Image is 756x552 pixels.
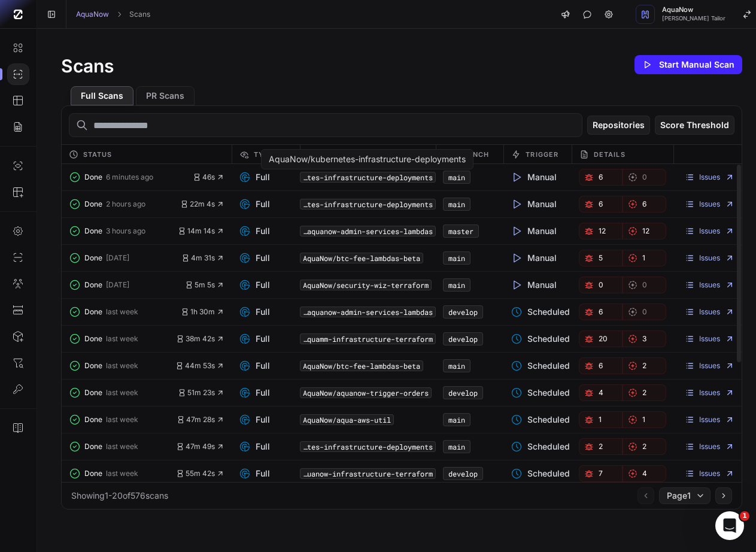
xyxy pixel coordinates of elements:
button: Start Manual Scan [634,55,742,74]
span: Scheduled [511,333,570,345]
a: Scans [129,10,150,19]
a: main [448,280,465,290]
span: last week [106,334,138,344]
button: Done [DATE] [69,250,181,266]
button: 38m 42s [176,334,224,344]
button: 2 [623,438,666,455]
a: 4 [623,465,666,482]
span: Full [239,441,270,453]
a: 2 [623,357,666,374]
a: 1 [623,250,666,266]
span: Done [84,442,102,451]
span: 1 [642,415,645,424]
span: 12 [642,226,649,236]
span: Type [254,147,274,162]
button: 6 [579,169,623,186]
span: Scheduled [511,414,570,426]
span: Manual [511,279,557,291]
a: Issues [685,226,734,236]
button: AquaNow/aquanow-trigger-orders [300,387,436,398]
span: last week [106,442,138,451]
span: 6 [642,199,646,209]
span: Scheduled [511,441,570,453]
a: 1 [623,411,666,428]
span: 3 [642,334,646,344]
span: 6 minutes ago [106,172,153,182]
span: Full [239,171,270,183]
code: AquaNow/aquanow-admin-services-lambdas [300,226,436,236]
a: main [448,253,465,263]
a: 6 [579,357,623,374]
span: Done [84,388,102,398]
a: Issues [685,280,734,290]
a: 7 [579,465,623,482]
span: Full [239,198,270,210]
span: Done [84,172,102,182]
span: Done [84,280,102,290]
a: main [448,442,465,451]
a: main [448,199,465,209]
a: 3 [623,330,666,347]
button: 1h 30m [181,307,224,317]
button: Done last week [69,465,176,482]
span: 2 [642,361,646,371]
button: Done last week [69,330,176,347]
button: 51m 23s [178,388,224,398]
iframe: Intercom live chat [715,511,744,540]
span: Branch [458,147,490,162]
span: 12 [599,226,606,236]
button: 14m 14s [178,226,224,236]
button: 55m 42s [176,469,224,478]
span: 6 [599,199,603,209]
a: 2 [579,438,623,455]
a: Issues [685,307,734,317]
button: AquaNow/kubernetes-infrastructure-deployments [300,172,436,183]
a: 20 [579,330,623,347]
button: 4 [579,384,623,401]
span: 5 [599,253,603,263]
span: 7 [599,469,603,478]
a: Issues [685,334,734,344]
button: Done 2 hours ago [69,196,180,213]
span: 2 [642,442,646,451]
button: 5m 5s [185,280,224,290]
span: 0 [642,307,647,317]
button: 12 [579,223,623,239]
a: Issues [685,253,734,263]
button: 6 [623,196,666,213]
button: 47m 49s [176,442,224,451]
code: AquaNow/btc-fee-lambdas-beta [300,360,423,371]
span: 46s [193,172,224,182]
button: Done 3 hours ago [69,223,178,239]
span: Status [83,147,113,162]
a: 0 [579,277,623,293]
span: 0 [642,280,647,290]
code: AquaNow/aquanow-admin-services-lambdas [300,307,436,317]
a: Issues [685,442,734,451]
span: 2 hours ago [106,199,145,209]
button: Score Threshold [655,116,734,135]
button: PR Scans [136,86,195,105]
h1: Scans [61,55,114,77]
span: 6 [599,172,603,182]
button: AquaNow/aquamm-infrastructure-terraform [300,333,436,344]
span: Full [239,252,270,264]
span: Done [84,226,102,236]
span: Repository [322,147,370,162]
button: AquaNow/aquanow-infrastructure-terraform [300,468,436,479]
div: Showing 1 - 20 of 576 scans [71,490,168,502]
span: Manual [511,198,557,210]
span: 4 [599,388,603,398]
span: Scheduled [511,306,570,318]
span: Full [239,468,270,480]
button: 2 [623,384,666,401]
